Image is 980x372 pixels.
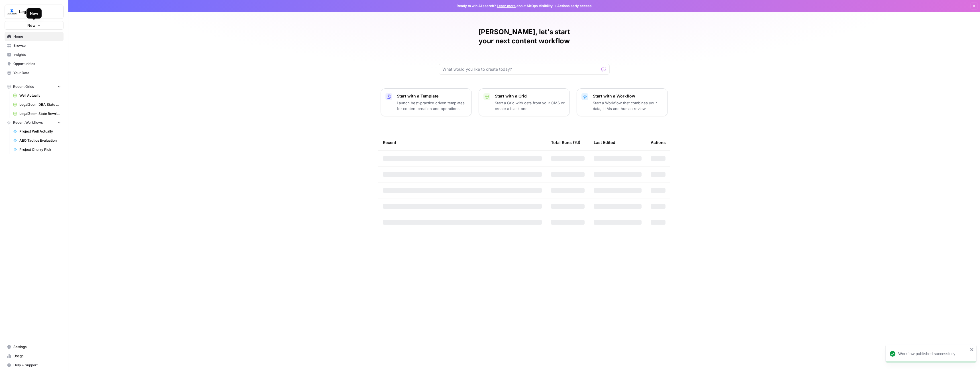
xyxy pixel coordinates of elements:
p: Launch best-practice driven templates for content creation and operations [397,100,467,111]
span: Actions early access [557,3,592,9]
div: Workflow published successfully [898,351,968,357]
span: Help + Support [13,363,61,368]
span: Recent Grids [13,84,34,89]
img: LegalZoom Logo [7,7,17,17]
button: New [5,21,64,30]
button: Start with a WorkflowStart a Workflow that combines your data, LLMs and human review [577,88,668,116]
span: Project Well Actually [19,129,61,134]
span: Project Cherry Pick [19,147,61,152]
p: Start a Workflow that combines your data, LLMs and human review [593,100,663,111]
a: LegalZoom State Rewrites INC [11,109,64,118]
button: Recent Grids [5,82,64,91]
button: close [970,347,974,352]
span: Browse [13,43,61,48]
span: New [27,23,36,28]
a: Learn more [497,4,516,8]
span: LegalZoom State Rewrites INC [19,111,61,116]
a: Well Actually [11,91,64,100]
span: Usage [13,353,61,359]
span: Ready to win AI search? about AirOps Visibility [457,3,553,9]
span: LegalZoom DBA State Articles [19,102,61,107]
button: Recent Workflows [5,118,64,127]
span: Opportunities [13,61,61,66]
a: Project Cherry Pick [11,145,64,154]
a: Insights [5,50,64,59]
p: Start with a Grid [495,93,565,99]
a: Opportunities [5,59,64,68]
a: Project Well Actually [11,127,64,136]
div: Actions [651,135,666,150]
a: AEO Tactics Evaluation [11,136,64,145]
span: Settings [13,344,61,349]
span: AEO Tactics Evaluation [19,138,61,143]
p: Start with a Workflow [593,93,663,99]
a: Settings [5,342,64,351]
a: Usage [5,351,64,361]
span: Your Data [13,70,61,76]
input: What would you like to create today? [442,66,599,72]
a: Home [5,32,64,41]
a: Your Data [5,68,64,78]
button: Help + Support [5,361,64,370]
span: Recent Workflows [13,120,43,125]
button: Start with a TemplateLaunch best-practice driven templates for content creation and operations [381,88,472,116]
p: Start with a Template [397,93,467,99]
span: Home [13,34,61,39]
span: LegalZoom [19,9,54,15]
p: Start a Grid with data from your CMS or create a blank one [495,100,565,111]
span: Insights [13,52,61,57]
a: Browse [5,41,64,50]
div: Total Runs (7d) [551,135,580,150]
button: Workspace: LegalZoom [5,5,64,19]
div: Recent [383,135,542,150]
h1: [PERSON_NAME], let's start your next content workflow [439,27,610,46]
a: LegalZoom DBA State Articles [11,100,64,109]
span: Well Actually [19,93,61,98]
button: Start with a GridStart a Grid with data from your CMS or create a blank one [479,88,570,116]
div: Last Edited [594,135,615,150]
